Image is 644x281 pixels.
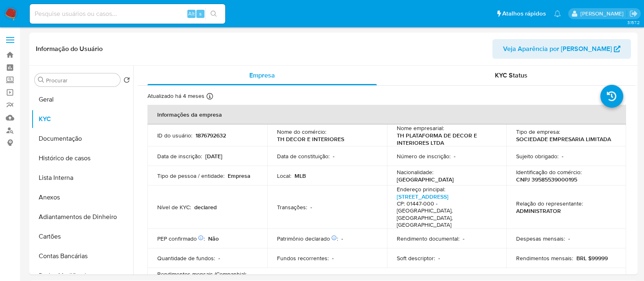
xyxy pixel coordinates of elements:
[397,168,433,176] p: Nacionalidade :
[31,207,133,227] button: Adiantamentos de Dinheiro
[31,246,133,266] button: Contas Bancárias
[147,92,204,100] p: Atualizado há 4 meses
[516,200,583,207] p: Relação do representante :
[31,129,133,148] button: Documentação
[228,172,251,179] p: Empresa
[516,128,560,135] p: Tipo de empresa :
[277,128,326,135] p: Nome do comércio :
[397,176,454,183] p: [GEOGRAPHIC_DATA]
[157,254,215,262] p: Quantidade de fundos :
[397,200,494,229] h4: CP: 01447-000 - [GEOGRAPHIC_DATA], [GEOGRAPHIC_DATA], [GEOGRAPHIC_DATA]
[208,235,219,242] p: Não
[397,124,444,132] p: Nome empresarial :
[516,176,577,183] p: CNPJ 39585539000195
[31,109,133,129] button: KYC
[576,254,608,262] p: BRL $99999
[397,186,445,193] p: Endereço principal :
[397,132,494,146] p: TH PLATAFORMA DE DECOR E INTERIORES LTDA
[157,172,224,179] p: Tipo de pessoa / entidade :
[295,172,306,179] p: MLB
[31,227,133,246] button: Cartões
[629,9,638,18] a: Sair
[463,235,464,242] p: -
[562,153,563,160] p: -
[46,77,117,84] input: Procurar
[397,254,435,262] p: Soft descriptor :
[249,71,275,80] span: Empresa
[332,254,334,262] p: -
[397,153,451,160] p: Número de inscrição :
[196,132,226,139] p: 1876792632
[516,153,558,160] p: Sujeito obrigado :
[516,235,565,242] p: Despesas mensais :
[495,71,528,80] span: KYC Status
[123,77,130,86] button: Retornar ao pedido padrão
[157,204,191,211] p: Nível de KYC :
[333,153,334,160] p: -
[157,153,202,160] p: Data de inscrição :
[205,153,222,160] p: [DATE]
[188,10,195,18] span: Alt
[516,207,561,215] p: ADMINISTRATOR
[199,10,202,18] span: s
[454,153,455,160] p: -
[277,153,330,160] p: Data de constituição :
[580,10,626,18] p: anna.almeida@mercadopago.com.br
[30,9,225,19] input: Pesquise usuários ou casos...
[38,77,44,83] button: Procurar
[277,254,329,262] p: Fundos recorrentes :
[310,204,312,211] p: -
[194,204,217,211] p: declared
[147,105,626,124] th: Informações da empresa
[438,254,440,262] p: -
[516,135,611,143] p: SOCIEDADE EMPRESARIA LIMITADA
[502,9,546,18] span: Atalhos rápidos
[516,254,573,262] p: Rendimentos mensais :
[157,132,192,139] p: ID do usuário :
[31,90,133,109] button: Geral
[31,148,133,168] button: Histórico de casos
[554,10,561,17] a: Notificações
[568,235,570,242] p: -
[277,204,307,211] p: Transações :
[277,172,291,179] p: Local :
[503,39,612,59] span: Veja Aparência por [PERSON_NAME]
[205,8,222,20] button: search-icon
[31,168,133,188] button: Lista Interna
[36,45,103,53] h1: Informação do Usuário
[31,188,133,207] button: Anexos
[157,235,205,242] p: PEP confirmado :
[218,254,220,262] p: -
[341,235,343,242] p: -
[397,192,448,201] a: [STREET_ADDRESS]
[277,235,338,242] p: Patrimônio declarado :
[397,235,459,242] p: Rendimento documental :
[492,39,631,59] button: Veja Aparência por [PERSON_NAME]
[516,168,582,176] p: Identificação do comércio :
[157,270,246,278] p: Rendimentos mensais (Companhia) :
[277,135,344,143] p: TH DECOR E INTERIORES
